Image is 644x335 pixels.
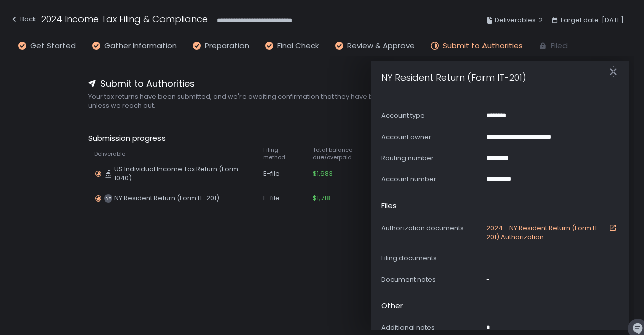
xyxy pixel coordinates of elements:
button: Back [10,12,36,29]
div: E-file [263,194,301,203]
span: Deliverables: 2 [495,14,543,26]
span: Deliverable [94,150,125,158]
span: Total balance due/overpaid [313,146,390,161]
div: Additional notes [381,323,482,332]
div: Account type [381,111,482,120]
span: $1,718 [313,194,330,203]
h1: NY Resident Return (Form IT-201) [381,58,526,84]
span: Target date: [DATE] [560,14,624,26]
span: Your tax returns have been submitted, and we're awaiting confirmation that they have been accepte... [88,92,556,110]
div: E-file [263,169,301,178]
span: NY Resident Return (Form IT-201) [114,194,219,203]
span: Filed [551,40,568,52]
span: Get Started [30,40,76,52]
h2: Files [381,200,397,212]
div: Filing documents [381,254,482,263]
div: Back [10,13,36,25]
span: Review & Approve [347,40,415,52]
div: Authorization documents [381,224,482,233]
span: Filing method [263,146,301,161]
div: Account owner [381,132,482,142]
text: NY [105,195,111,202]
div: Account number [381,175,482,184]
span: Preparation [205,40,249,52]
span: Final Check [277,40,319,52]
div: Routing number [381,154,482,163]
a: 2024 - NY Resident Return (Form IT-201) Authorization [486,224,619,242]
span: - [486,275,490,284]
span: Submission progress [88,132,556,144]
div: Document notes [381,275,482,284]
span: Submit to Authorities [443,40,523,52]
span: Gather Information [104,40,177,52]
span: US Individual Income Tax Return (Form 1040) [114,165,251,183]
h2: Other [381,300,403,312]
span: Submit to Authorities [100,77,195,90]
h1: 2024 Income Tax Filing & Compliance [41,12,208,26]
span: $1,683 [313,169,333,178]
